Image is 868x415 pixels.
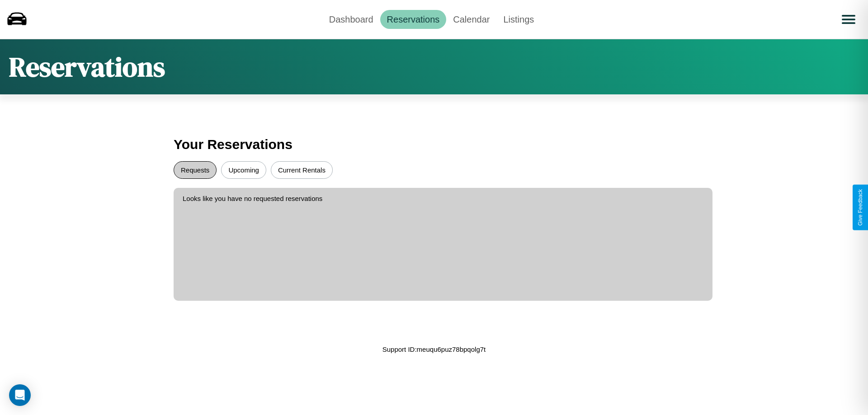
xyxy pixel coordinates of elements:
[174,132,694,157] h3: Your Reservations
[382,343,486,355] p: Support ID: meuqu6puz78bpqolg7t
[9,384,31,406] div: Open Intercom Messenger
[183,192,703,205] p: Looks like you have no requested reservations
[221,161,266,179] button: Upcoming
[836,7,861,32] button: Open menu
[857,189,863,226] div: Give Feedback
[380,10,447,29] a: Reservations
[496,10,541,29] a: Listings
[9,48,165,85] h1: Reservations
[174,161,217,179] button: Requests
[271,161,333,179] button: Current Rentals
[446,10,496,29] a: Calendar
[322,10,380,29] a: Dashboard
